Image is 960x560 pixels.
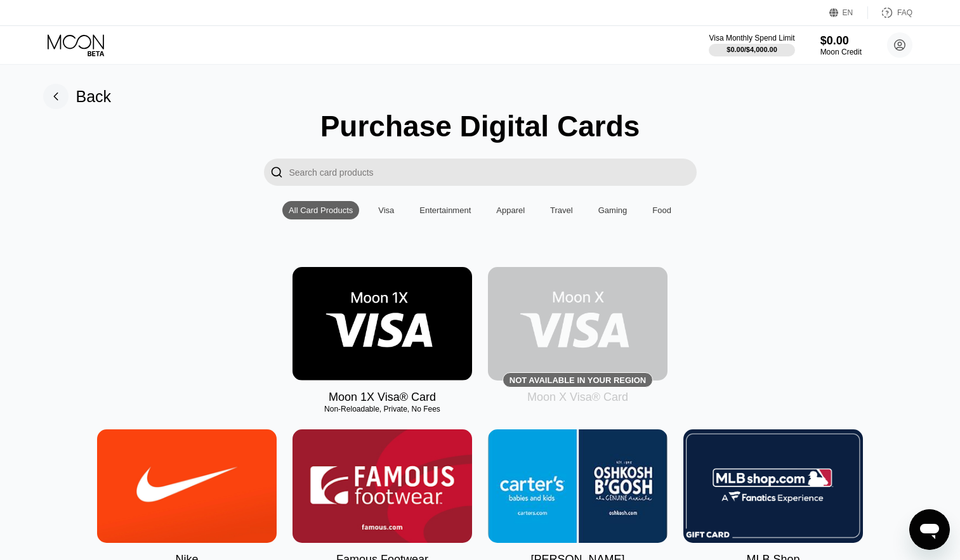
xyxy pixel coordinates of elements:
[544,201,579,219] div: Travel
[820,34,862,48] div: $0.00
[419,205,471,215] div: Entertainment
[496,205,525,215] div: Apparel
[652,205,671,215] div: Food
[909,509,950,550] iframe: Button to launch messaging window
[829,6,868,19] div: EN
[709,34,794,42] div: Visa Monthly Spend Limit
[488,267,667,381] div: Not available in your region
[820,48,862,56] div: Moon Credit
[868,6,912,19] div: FAQ
[820,34,862,56] div: $0.00Moon Credit
[897,8,912,17] div: FAQ
[76,88,112,106] div: Back
[372,201,400,219] div: Visa
[592,201,634,219] div: Gaming
[510,375,646,385] div: Not available in your region
[843,8,853,17] div: EN
[43,84,112,109] div: Back
[289,205,353,215] div: All Card Products
[378,205,394,215] div: Visa
[289,159,697,186] input: Search card products
[709,34,794,56] div: Visa Monthly Spend Limit$0.00/$4,000.00
[270,165,283,179] div: 
[293,405,472,413] div: Non-Reloadable, Private, No Fees
[550,205,573,215] div: Travel
[527,391,628,404] div: Moon X Visa® Card
[413,201,477,219] div: Entertainment
[329,391,436,404] div: Moon 1X Visa® Card
[598,205,628,215] div: Gaming
[646,201,678,219] div: Food
[727,46,777,53] div: $0.00 / $4,000.00
[320,109,640,143] div: Purchase Digital Cards
[490,201,531,219] div: Apparel
[264,159,289,186] div: 
[282,201,359,219] div: All Card Products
